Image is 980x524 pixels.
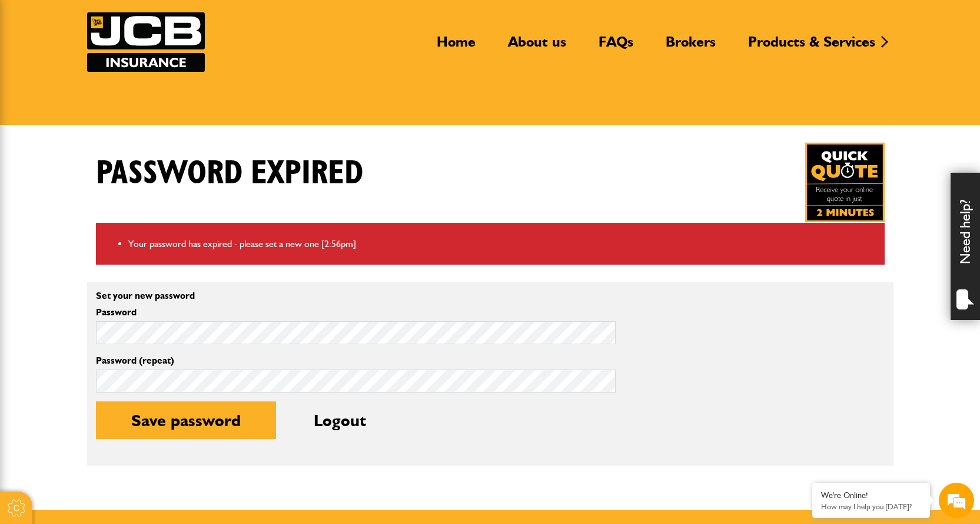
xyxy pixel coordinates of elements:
[87,12,205,72] img: JCB Insurance Services logo
[15,258,209,291] span: I do not know the serial number of the item I am trying to insure
[821,502,921,511] p: How may I help you today?
[278,401,401,439] button: Logout
[499,33,575,60] a: About us
[821,490,921,500] div: We're Online!
[15,219,209,252] span: I do not know the make/model of the item I am hiring
[96,154,363,193] h1: Password expired
[193,6,221,34] div: Minimize live chat window
[96,291,616,301] p: Set your new password
[15,180,209,213] span: I would like to discuss an existing policy (including short term hired in plant)
[739,33,884,60] a: Products & Services
[53,297,209,317] span: What do JCB's plant policies cover?
[87,12,205,72] a: JCB Insurance Services
[590,33,642,60] a: FAQs
[951,173,980,320] div: Need help?
[6,343,224,385] textarea: Type your message and hit 'Enter'
[96,356,616,365] label: Password (repeat)
[20,65,49,82] img: d_20077148190_operators_62643000001515001
[657,33,725,60] a: Brokers
[805,143,885,222] img: Quick Quote
[61,66,198,81] div: JCB Insurance
[128,236,876,252] li: Your password has expired - please set a new one [2:56pm]
[428,33,484,60] a: Home
[96,401,276,439] button: Save password
[96,308,616,317] label: Password
[805,143,885,222] a: Get your insurance quote in just 2-minutes
[98,116,209,136] span: I have an error message
[15,141,209,174] span: I am looking to purchase insurance / I have a question about a quote I am doing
